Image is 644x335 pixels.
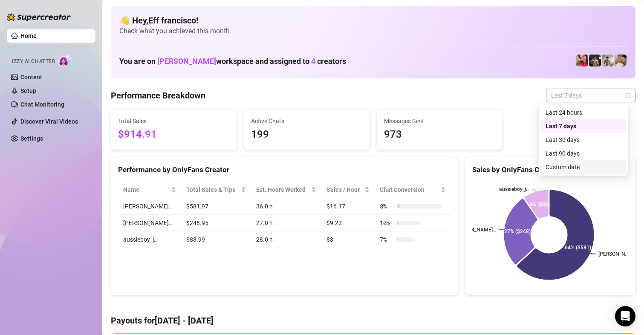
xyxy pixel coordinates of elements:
[20,101,64,108] a: Chat Monitoring
[186,185,239,194] span: Total Sales & Tips
[540,147,627,160] div: Last 90 days
[20,87,36,94] a: Setup
[540,133,627,147] div: Last 30 days
[251,127,363,143] span: 199
[375,182,451,198] th: Chat Conversion
[251,116,363,126] span: Active Chats
[20,118,78,125] a: Discover Viral Videos
[384,127,496,143] span: 973
[540,106,627,119] div: Last 24 hours
[12,58,55,66] span: Izzy AI Chatter
[157,57,216,66] span: [PERSON_NAME]
[540,119,627,133] div: Last 7 days
[251,215,321,231] td: 27.0 h
[118,215,181,231] td: [PERSON_NAME]…
[181,198,251,215] td: $581.97
[20,32,37,39] a: Home
[20,135,43,142] a: Settings
[602,55,614,66] img: aussieboy_j
[119,57,346,66] h1: You are on workspace and assigned to creators
[181,182,251,198] th: Total Sales & Tips
[499,186,529,192] text: aussieboy_j…
[321,215,375,231] td: $9.22
[626,93,631,98] span: calendar
[181,215,251,231] td: $248.95
[251,231,321,248] td: 28.0 h
[615,306,635,326] div: Open Intercom Messenger
[546,135,621,144] div: Last 30 days
[472,164,628,176] div: Sales by OnlyFans Creator
[111,90,205,101] h4: Performance Breakdown
[546,162,621,172] div: Custom date
[326,185,363,194] span: Sales / Hour
[384,116,496,126] span: Messages Sent
[598,251,641,257] text: [PERSON_NAME]…
[380,218,393,228] span: 10 %
[321,198,375,215] td: $16.17
[546,121,621,131] div: Last 7 days
[118,127,230,143] span: $914.91
[111,315,635,326] h4: Payouts for [DATE] - [DATE]
[119,26,627,36] span: Check what you achieved this month
[20,74,42,81] a: Content
[118,198,181,215] td: [PERSON_NAME]…
[576,55,588,66] img: Vanessa
[540,160,627,174] div: Custom date
[321,231,375,248] td: $3
[118,182,181,198] th: Name
[380,185,439,194] span: Chat Conversion
[546,149,621,158] div: Last 90 days
[119,14,627,26] h4: 👋 Hey, Eff francisco !
[380,202,393,211] span: 8 %
[589,55,601,66] img: Tony
[118,116,230,126] span: Total Sales
[118,231,181,248] td: aussieboy_j…
[7,13,71,21] img: logo-BBDzfeDw.svg
[181,231,251,248] td: $83.99
[123,185,169,194] span: Name
[546,108,621,117] div: Last 24 hours
[321,182,375,198] th: Sales / Hour
[380,235,393,244] span: 7 %
[453,227,496,233] text: [PERSON_NAME]…
[58,54,72,66] img: AI Chatter
[256,185,309,194] div: Est. Hours Worked
[311,57,315,66] span: 4
[118,164,451,176] div: Performance by OnlyFans Creator
[615,55,627,66] img: Aussieboy_jfree
[551,89,630,102] span: Last 7 days
[251,198,321,215] td: 36.0 h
